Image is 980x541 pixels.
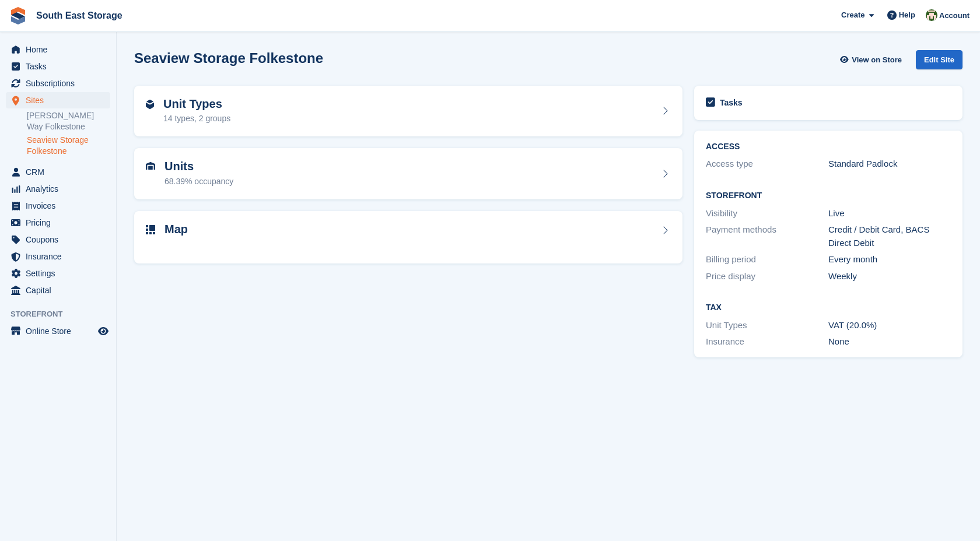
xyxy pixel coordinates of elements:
h2: Unit Types [163,97,230,111]
img: Anna Paskhin [926,9,937,21]
a: Map [134,211,682,264]
span: View on Store [852,54,902,66]
span: Pricing [26,215,96,231]
div: None [828,335,951,349]
img: stora-icon-8386f47178a22dfd0bd8f6a31ec36ba5ce8667c1dd55bd0f319d3a0aa187defe.svg [9,7,27,24]
a: Units 68.39% occupancy [134,148,682,199]
div: Insurance [706,335,828,349]
span: CRM [26,164,96,180]
div: Visibility [706,207,828,220]
span: Tasks [26,58,96,75]
span: Settings [26,265,96,282]
a: Edit Site [916,50,963,74]
h2: ACCESS [706,142,951,152]
a: menu [6,41,110,58]
div: Price display [706,270,828,283]
h2: Tax [706,303,951,312]
h2: Seaview Storage Folkestone [134,50,323,66]
a: Unit Types 14 types, 2 groups [134,86,682,137]
div: Access type [706,157,828,171]
span: Home [26,41,96,58]
img: map-icn-33ee37083ee616e46c38cad1a60f524a97daa1e2b2c8c0bc3eb3415660979fc1.svg [146,225,155,234]
span: Invoices [26,198,96,214]
span: Capital [26,282,96,298]
a: menu [6,75,110,92]
img: unit-icn-7be61d7bf1b0ce9d3e12c5938cc71ed9869f7b940bace4675aadf7bd6d80202e.svg [146,162,155,170]
span: Analytics [26,181,96,197]
a: menu [6,215,110,231]
h2: Tasks [720,97,743,108]
a: Preview store [96,324,110,338]
div: 14 types, 2 groups [163,113,230,125]
span: Help [899,9,915,21]
a: menu [6,92,110,108]
div: Credit / Debit Card, BACS Direct Debit [828,223,951,250]
div: 68.39% occupancy [164,175,233,188]
span: Subscriptions [26,75,96,92]
a: menu [6,231,110,248]
div: Live [828,207,951,220]
div: Standard Padlock [828,157,951,171]
h2: Map [164,223,188,236]
span: Insurance [26,248,96,265]
div: VAT (20.0%) [828,319,951,332]
a: menu [6,58,110,75]
a: View on Store [838,50,907,69]
div: Billing period [706,253,828,266]
a: menu [6,181,110,197]
a: menu [6,164,110,180]
a: [PERSON_NAME] Way Folkestone [27,110,110,132]
span: Sites [26,92,96,108]
h2: Units [164,160,233,173]
div: Unit Types [706,319,828,332]
div: Weekly [828,270,951,283]
span: Create [841,9,864,21]
span: Storefront [10,308,116,320]
div: Edit Site [916,50,963,69]
a: menu [6,198,110,214]
div: Every month [828,253,951,266]
img: unit-type-icn-2b2737a686de81e16bb02015468b77c625bbabd49415b5ef34ead5e3b44a266d.svg [146,100,154,109]
a: South East Storage [32,6,127,25]
span: Coupons [26,231,96,248]
div: Payment methods [706,223,828,250]
a: menu [6,265,110,282]
a: menu [6,282,110,298]
a: menu [6,248,110,265]
span: Account [939,10,970,22]
a: menu [6,323,110,339]
h2: Storefront [706,191,951,201]
a: Seaview Storage Folkestone [27,135,110,157]
span: Online Store [26,323,96,339]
